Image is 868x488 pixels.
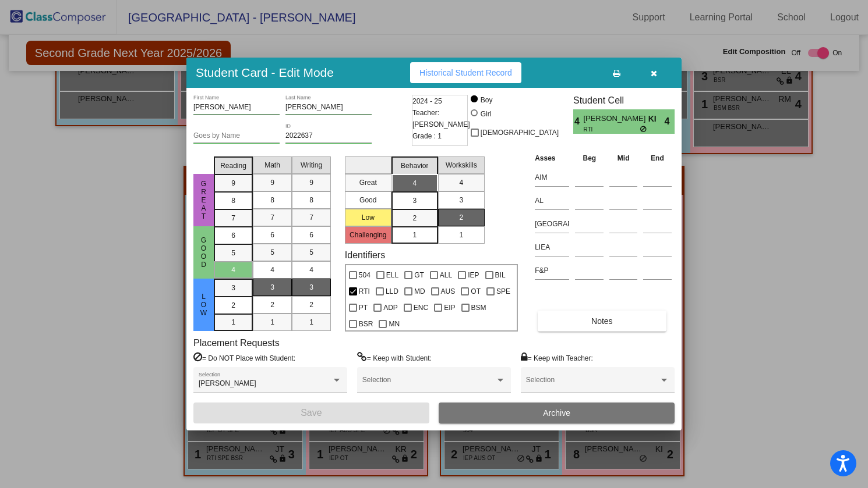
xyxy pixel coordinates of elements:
[459,177,463,188] span: 4
[414,284,425,298] span: MD
[535,169,569,186] input: assessment
[496,284,510,298] span: SPE
[231,213,235,223] span: 7
[270,247,274,258] span: 5
[401,161,428,171] span: Behavior
[345,250,385,261] label: Identifiers
[386,268,398,282] span: ELL
[270,300,274,310] span: 2
[231,265,235,275] span: 4
[535,238,569,256] input: assessment
[412,107,470,130] span: Teacher: [PERSON_NAME]
[412,95,442,107] span: 2024 - 25
[264,160,280,170] span: Math
[309,317,313,327] span: 1
[193,337,280,348] label: Placement Requests
[444,301,455,315] span: EIP
[412,195,417,206] span: 3
[193,402,429,423] button: Save
[648,113,665,125] span: KI
[309,212,313,223] span: 7
[383,301,398,315] span: ADP
[270,177,274,188] span: 9
[301,408,322,418] span: Save
[412,178,417,188] span: 4
[231,195,235,206] span: 8
[543,408,570,418] span: Archive
[270,212,274,223] span: 7
[535,262,569,279] input: assessment
[538,311,666,332] button: Notes
[231,300,235,311] span: 2
[471,284,481,298] span: OT
[459,195,463,205] span: 3
[357,352,432,364] label: = Keep with Student:
[196,65,334,80] h3: Student Card - Edit Mode
[583,113,648,125] span: [PERSON_NAME]
[199,236,209,269] span: Good
[199,379,256,387] span: [PERSON_NAME]
[419,68,512,77] span: Historical Student Record
[309,195,313,205] span: 8
[471,301,486,315] span: BSM
[270,195,274,205] span: 8
[309,177,313,188] span: 9
[359,284,370,298] span: RTI
[270,317,274,327] span: 1
[309,282,313,293] span: 3
[359,268,371,282] span: 504
[231,230,235,241] span: 6
[495,268,506,282] span: BIL
[640,152,675,165] th: End
[301,160,322,170] span: Writing
[412,130,442,142] span: Grade : 1
[270,265,274,275] span: 4
[439,402,675,423] button: Archive
[193,132,280,140] input: goes by name
[572,152,606,165] th: Beg
[410,62,521,83] button: Historical Student Record
[480,109,492,119] div: Girl
[231,317,235,327] span: 1
[412,230,417,240] span: 1
[583,125,640,134] span: RTI
[573,115,583,129] span: 4
[446,160,477,170] span: Workskills
[359,301,368,315] span: PT
[480,95,493,105] div: Boy
[412,213,417,223] span: 2
[231,248,235,258] span: 5
[459,230,463,240] span: 1
[591,316,613,326] span: Notes
[359,317,373,331] span: BSR
[441,284,456,298] span: AUS
[532,152,572,165] th: Asses
[665,115,675,129] span: 4
[440,268,452,282] span: ALL
[231,178,235,188] span: 9
[270,230,274,240] span: 6
[309,265,313,275] span: 4
[386,284,398,298] span: LLD
[231,283,235,293] span: 3
[309,247,313,258] span: 5
[535,215,569,233] input: assessment
[459,212,463,223] span: 2
[193,352,295,364] label: = Do NOT Place with Student:
[521,352,593,364] label: = Keep with Teacher:
[199,293,209,317] span: Low
[285,132,372,140] input: Enter ID
[309,300,313,310] span: 2
[606,152,640,165] th: Mid
[389,317,400,331] span: MN
[481,126,559,140] span: [DEMOGRAPHIC_DATA]
[535,192,569,209] input: assessment
[309,230,313,240] span: 6
[270,282,274,293] span: 3
[573,95,675,106] h3: Student Cell
[220,161,246,171] span: Reading
[199,180,209,220] span: Great
[414,268,424,282] span: GT
[468,268,479,282] span: IEP
[414,301,428,315] span: ENC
